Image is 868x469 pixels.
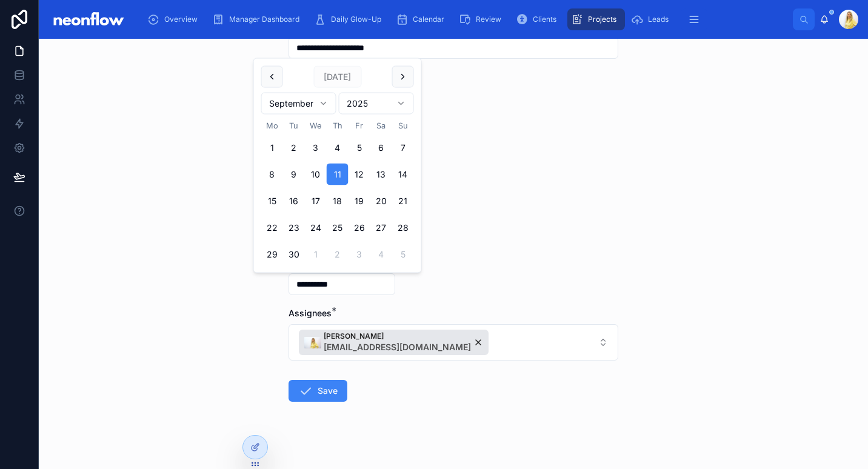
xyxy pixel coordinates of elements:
[261,217,283,239] button: Monday, 22 September 2025
[289,324,618,361] button: Select Button
[261,119,414,265] table: September 2025
[327,217,349,239] button: Thursday, 25 September 2025
[283,217,305,239] button: Tuesday, 23 September 2025
[283,244,305,265] button: Tuesday, 30 September 2025
[305,137,327,159] button: Wednesday, 3 September 2025
[305,119,327,132] th: Wednesday
[370,137,392,159] button: Saturday, 6 September 2025
[567,8,625,30] a: Projects
[283,119,305,132] th: Tuesday
[310,8,390,30] a: Daily Glow-Up
[324,331,471,341] span: [PERSON_NAME]
[261,119,283,132] th: Monday
[588,15,616,24] span: Projects
[229,15,299,24] span: Manager Dashboard
[305,164,327,185] button: Wednesday, 10 September 2025
[324,341,471,353] span: [EMAIL_ADDRESS][DOMAIN_NAME]
[261,190,283,212] button: Monday, 15 September 2025
[305,217,327,239] button: Wednesday, 24 September 2025
[349,190,370,212] button: Friday, 19 September 2025
[305,190,327,212] button: Wednesday, 17 September 2025
[648,15,669,24] span: Leads
[370,164,392,185] button: Saturday, 13 September 2025
[370,190,392,212] button: Saturday, 20 September 2025
[327,119,349,132] th: Thursday
[138,6,793,33] div: scrollable content
[512,8,565,30] a: Clients
[455,8,510,30] a: Review
[283,190,305,212] button: Tuesday, 16 September 2025
[289,380,347,402] button: Save
[327,244,349,265] button: Thursday, 2 October 2025
[349,217,370,239] button: Friday, 26 September 2025
[289,308,332,318] span: Assignees
[349,164,370,185] button: Friday, 12 September 2025
[392,137,414,159] button: Sunday, 7 September 2025
[164,15,198,24] span: Overview
[283,164,305,185] button: Tuesday, 9 September 2025
[392,190,414,212] button: Sunday, 21 September 2025
[370,217,392,239] button: Saturday, 27 September 2025
[331,15,381,24] span: Daily Glow-Up
[305,244,327,265] button: Wednesday, 1 October 2025
[349,119,370,132] th: Friday
[533,15,556,24] span: Clients
[261,244,283,265] button: Monday, 29 September 2025
[370,244,392,265] button: Saturday, 4 October 2025
[48,10,128,29] img: App logo
[392,244,414,265] button: Sunday, 5 October 2025
[392,164,414,185] button: Sunday, 14 September 2025
[349,137,370,159] button: Friday, 5 September 2025
[327,190,349,212] button: Thursday, 18 September 2025
[370,119,392,132] th: Saturday
[144,8,206,30] a: Overview
[299,330,489,355] button: Unselect 1
[413,15,444,24] span: Calendar
[627,8,677,30] a: Leads
[209,8,308,30] a: Manager Dashboard
[476,15,501,24] span: Review
[392,119,414,132] th: Sunday
[349,244,370,265] button: Friday, 3 October 2025
[392,217,414,239] button: Sunday, 28 September 2025
[392,8,453,30] a: Calendar
[261,137,283,159] button: Monday, 1 September 2025
[327,164,349,185] button: Today, Thursday, 11 September 2025, selected
[327,137,349,159] button: Thursday, 4 September 2025
[261,164,283,185] button: Monday, 8 September 2025
[283,137,305,159] button: Tuesday, 2 September 2025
